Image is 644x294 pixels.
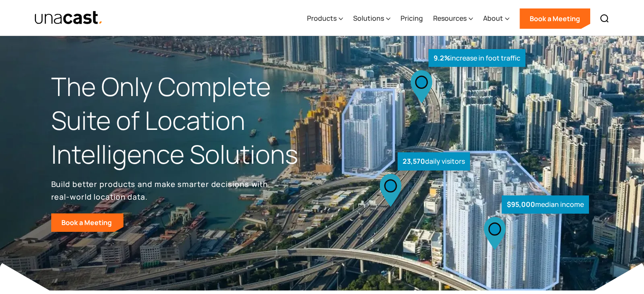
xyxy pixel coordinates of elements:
div: increase in foot traffic [428,49,525,67]
strong: 23,570 [403,157,425,166]
img: Unacast text logo [34,11,103,25]
div: Products [307,13,337,23]
strong: $95,000 [507,200,535,209]
div: daily visitors [398,152,470,170]
h1: The Only Complete Suite of Location Intelligence Solutions [51,70,322,171]
div: Solutions [353,1,390,36]
strong: 9.2% [434,53,450,63]
a: Pricing [401,1,423,36]
div: median income [502,195,589,214]
a: Book a Meeting [51,213,124,232]
div: Resources [433,13,467,23]
div: Solutions [353,13,384,23]
div: About [483,13,503,23]
div: About [483,1,509,36]
div: Resources [433,1,473,36]
a: home [34,11,103,25]
div: Products [307,1,343,36]
p: Build better products and make smarter decisions with real-world location data. [51,178,271,203]
img: Search icon [600,14,610,24]
a: Book a Meeting [520,8,590,29]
